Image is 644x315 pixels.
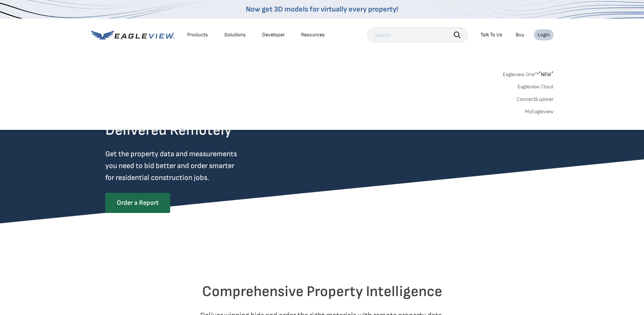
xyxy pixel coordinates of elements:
div: Login [538,32,550,38]
div: Talk To Us [480,32,502,38]
p: Get the property data and measurements you need to bid better and order smarter for residential c... [105,148,268,184]
a: Now get 3D models for virtually every property! [246,5,398,14]
h2: Comprehensive Property Intelligence [105,283,539,301]
a: Eagleview One™*NEW* [503,69,554,78]
a: MyEagleview [525,108,554,115]
a: Developer [262,32,285,38]
a: Eagleview Cloud [518,83,554,90]
input: Search [367,27,468,42]
span: NEW [539,71,554,78]
div: Products [187,32,208,38]
a: Order a Report [105,193,170,213]
div: Resources [301,32,325,38]
a: Buy [516,32,524,38]
div: Solutions [224,32,246,38]
a: ConnectExplorer [516,96,554,103]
